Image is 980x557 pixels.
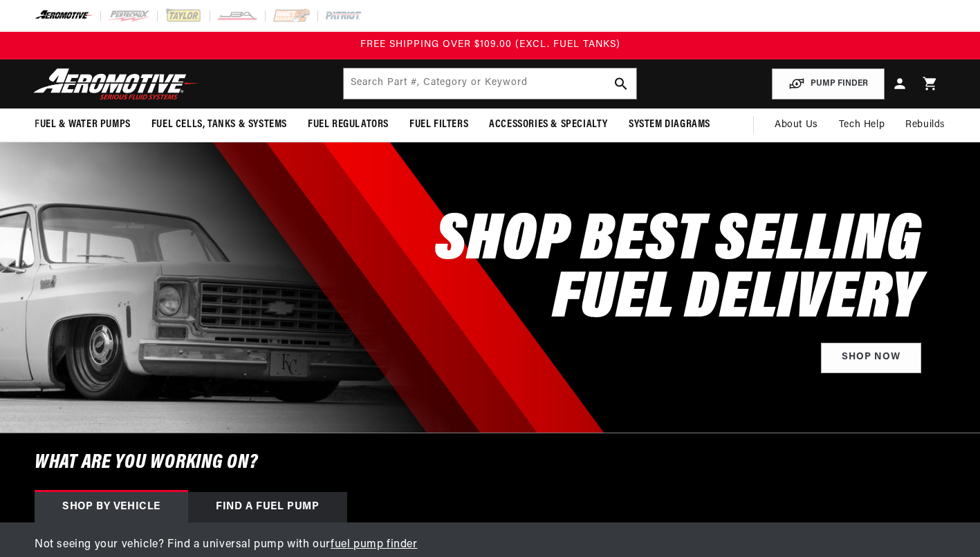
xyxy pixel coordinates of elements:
[331,539,418,550] a: fuel pump finder
[151,117,287,132] span: Fuel Cells, Tanks & Systems
[35,117,131,132] span: Fuel & Water Pumps
[399,108,479,141] summary: Fuel Filters
[839,117,885,133] span: Tech Help
[24,108,141,141] summary: Fuel & Water Pumps
[895,108,956,142] summary: Rebuilds
[905,117,945,133] span: Rebuilds
[606,68,636,99] button: search button
[360,39,620,50] span: FREE SHIPPING OVER $109.00 (EXCL. FUEL TANKS)
[308,117,389,132] span: Fuel Regulators
[764,108,829,142] a: About Us
[435,213,921,329] h2: SHOP BEST SELLING FUEL DELIVERY
[188,492,347,522] div: Find a Fuel Pump
[829,108,895,142] summary: Tech Help
[629,117,710,132] span: System Diagrams
[344,68,637,99] input: Search by Part Number, Category or Keyword
[821,343,921,374] a: Shop Now
[297,108,399,141] summary: Fuel Regulators
[489,117,608,132] span: Accessories & Specialty
[775,120,818,130] span: About Us
[618,108,721,141] summary: System Diagrams
[772,68,885,100] button: PUMP FINDER
[409,117,468,132] span: Fuel Filters
[30,68,203,100] img: Aeromotive
[141,108,297,141] summary: Fuel Cells, Tanks & Systems
[479,108,618,141] summary: Accessories & Specialty
[35,492,188,522] div: Shop by vehicle
[35,536,945,554] p: Not seeing your vehicle? Find a universal pump with our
